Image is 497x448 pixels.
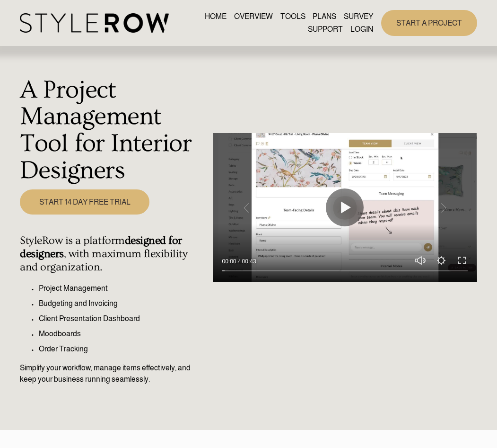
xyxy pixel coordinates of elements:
[205,10,227,23] a: HOME
[39,283,207,294] p: Project Management
[234,10,273,23] a: OVERVIEW
[280,10,305,23] a: TOOLS
[20,77,207,184] h1: A Project Management Tool for Interior Designers
[239,257,259,266] div: Duration
[39,298,207,309] p: Budgeting and Invoicing
[222,257,239,266] div: Current time
[39,328,207,340] p: Moodboards
[222,268,468,274] input: Seek
[20,189,149,215] a: START 14 DAY FREE TRIAL
[20,13,169,33] img: StyleRow
[344,10,373,23] a: SURVEY
[20,234,185,260] strong: designed for designers
[350,23,373,36] a: LOGIN
[20,362,207,385] p: Simplify your workflow, manage items effectively, and keep your business running seamlessly.
[381,10,477,36] a: START A PROJECT
[313,10,336,23] a: PLANS
[308,24,343,35] span: SUPPORT
[326,188,364,226] button: Play
[39,343,207,355] p: Order Tracking
[20,234,207,274] h4: StyleRow is a platform , with maximum flexibility and organization.
[308,23,343,36] a: folder dropdown
[39,313,207,324] p: Client Presentation Dashboard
